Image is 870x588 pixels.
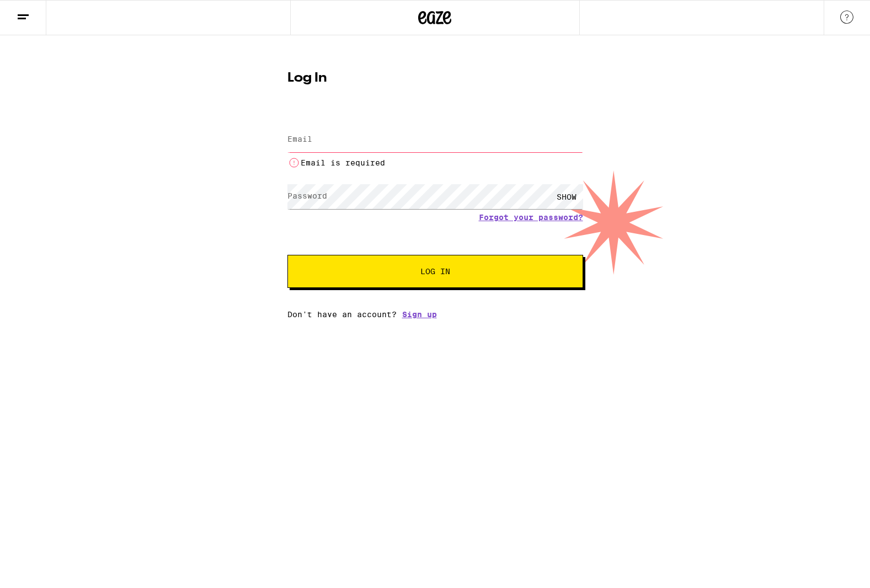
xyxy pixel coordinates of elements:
label: Email [287,135,312,143]
button: Log In [287,255,583,288]
a: Forgot your password? [479,213,583,222]
label: Password [287,191,327,200]
h1: Log In [287,72,583,85]
span: Log In [420,268,450,275]
div: Don't have an account? [287,310,583,319]
li: Email is required [287,156,583,169]
a: Sign up [402,310,437,319]
div: SHOW [550,184,583,209]
span: Hi. Need any help? [7,8,79,17]
input: Email [287,127,583,152]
